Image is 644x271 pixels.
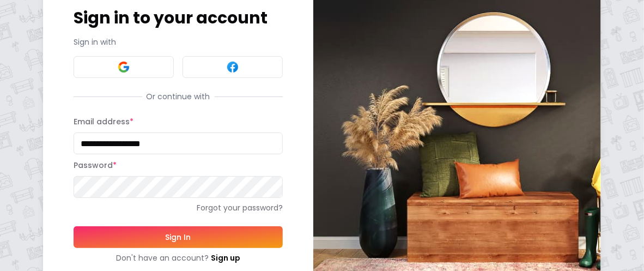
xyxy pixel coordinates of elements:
button: Sign In [74,226,283,248]
label: Email address [74,116,133,127]
label: Password [74,160,117,171]
a: Forgot your password? [74,202,283,213]
img: Google signin [117,61,130,74]
span: Or continue with [142,91,215,102]
div: Don't have an account? [74,252,283,263]
a: Sign up [211,252,240,263]
p: Sign in with [74,37,283,47]
img: Facebook signin [226,61,239,74]
h1: Sign in to your account [74,8,283,28]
